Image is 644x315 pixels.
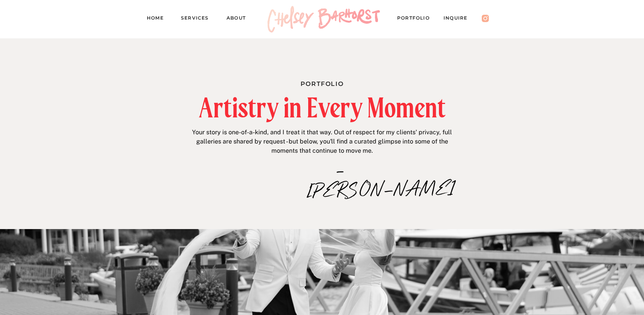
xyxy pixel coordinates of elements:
[397,14,437,25] a: PORTFOLIO
[158,94,486,121] h2: Artistry in Every Moment
[189,128,455,158] p: Your story is one-of-a-kind, and I treat it that way. Out of respect for my clients' privacy, ful...
[240,79,404,87] h1: Portfolio
[181,14,215,25] a: Services
[147,14,170,25] a: Home
[227,14,253,25] a: About
[307,162,374,178] p: –[PERSON_NAME]
[444,14,475,25] a: Inquire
